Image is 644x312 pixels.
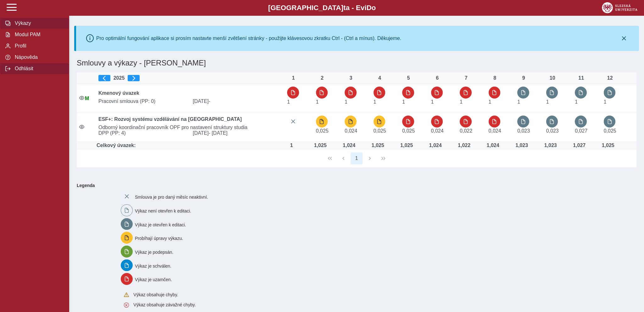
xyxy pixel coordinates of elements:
[402,99,405,105] span: Úvazek : 8 h / den. 40 h / týden.
[133,292,178,297] span: Výkaz obsahuje chyby.
[604,75,616,81] div: 12
[98,116,242,122] b: ESF+: Rozvoj systému vzdělávání na [GEOGRAPHIC_DATA]
[573,143,586,148] div: Úvazek : 8,216 h / den. 41,08 h / týden.
[489,75,501,81] div: 8
[604,99,607,105] span: Úvazek : 8 h / den. 40 h / týden.
[517,99,520,105] span: Úvazek : 8 h / den. 40 h / týden.
[13,32,64,37] span: Modul PAM
[366,4,371,12] span: D
[546,75,559,81] div: 10
[96,130,190,136] span: DPP (PP: 4)
[287,99,290,105] span: Úvazek : 8 h / den. 40 h / týden.
[314,143,327,148] div: Úvazek : 8,2 h / den. 41 h / týden.
[372,143,384,148] div: Úvazek : 8,2 h / den. 41 h / týden.
[604,128,616,133] span: Úvazek : 0,2 h / den. 1 h / týden.
[13,54,64,60] span: Nápověda
[79,124,84,129] i: Smlouva je aktivní
[96,142,285,149] td: Celkový úvazek:
[517,75,530,81] div: 9
[208,130,227,136] span: - [DATE]
[190,99,285,104] span: [DATE]
[575,128,587,133] span: Úvazek : 0,216 h / den. 1,08 h / týden.
[402,75,415,81] div: 5
[135,195,208,200] span: Smlouva je pro daný měsíc neaktivní.
[515,143,528,148] div: Úvazek : 8,184 h / den. 40,92 h / týden.
[351,152,363,164] button: 1
[546,99,549,105] span: Úvazek : 8 h / den. 40 h / týden.
[374,128,386,133] span: Úvazek : 0,2 h / den. 1 h / týden.
[372,4,376,12] span: o
[400,143,413,148] div: Úvazek : 8,2 h / den. 41 h / týden.
[345,75,357,81] div: 3
[135,236,183,241] span: Probíhají úpravy výkazu.
[343,4,346,12] span: t
[98,90,139,96] b: Kmenový úvazek
[85,96,89,101] span: Údaje souhlasí s údaji v Magionu
[96,125,285,130] span: Odborný koordinační pracovník OPF pro nastavení struktury studia
[374,99,376,105] span: Úvazek : 8 h / den. 40 h / týden.
[429,143,442,148] div: Úvazek : 8,192 h / den. 40,96 h / týden.
[575,99,578,105] span: Úvazek : 8 h / den. 40 h / týden.
[96,99,190,104] span: Pracovní smlouva (PP: 0)
[316,75,329,81] div: 2
[431,128,444,133] span: Úvazek : 0,192 h / den. 0,96 h / týden.
[402,128,415,133] span: Úvazek : 0,2 h / den. 1 h / týden.
[135,263,171,268] span: Výkaz je schválen.
[575,75,587,81] div: 11
[135,277,172,282] span: Výkaz je uzamčen.
[74,56,545,70] h1: Smlouvy a výkazy - [PERSON_NAME]
[374,75,386,81] div: 4
[487,143,499,148] div: Úvazek : 8,192 h / den. 40,96 h / týden.
[460,99,463,105] span: Úvazek : 8 h / den. 40 h / týden.
[135,222,186,227] span: Výkaz je otevřen k editaci.
[135,250,173,255] span: Výkaz je podepsán.
[316,99,319,105] span: Úvazek : 8 h / den. 40 h / týden.
[460,75,472,81] div: 7
[133,302,196,307] span: Výkaz obsahuje závažné chyby.
[98,75,282,81] div: 2025
[489,128,501,133] span: Úvazek : 0,192 h / den. 0,96 h / týden.
[190,130,285,136] span: [DATE]
[460,128,472,133] span: Úvazek : 0,176 h / den. 0,88 h / týden.
[602,143,614,148] div: Úvazek : 8,2 h / den. 41 h / týden.
[458,143,470,148] div: Úvazek : 8,176 h / den. 40,88 h / týden.
[345,128,357,133] span: Úvazek : 0,192 h / den. 0,96 h / týden.
[135,208,191,213] span: Výkaz není otevřen k editaci.
[13,43,64,49] span: Profil
[345,99,347,105] span: Úvazek : 8 h / den. 40 h / týden.
[96,36,401,41] div: Pro optimální fungování aplikace si prosím nastavte menší zvětšení stránky - použijte klávesovou ...
[544,143,557,148] div: Úvazek : 8,184 h / den. 40,92 h / týden.
[316,128,329,133] span: Úvazek : 0,2 h / den. 1 h / týden.
[343,143,355,148] div: Úvazek : 8,192 h / den. 40,96 h / týden.
[489,99,491,105] span: Úvazek : 8 h / den. 40 h / týden.
[431,99,434,105] span: Úvazek : 8 h / den. 40 h / týden.
[287,75,300,81] div: 1
[13,20,64,26] span: Výkazy
[19,4,625,12] b: [GEOGRAPHIC_DATA] a - Evi
[431,75,444,81] div: 6
[285,143,298,148] div: Úvazek : 8 h / den. 40 h / týden.
[13,66,64,71] span: Odhlásit
[74,180,634,190] b: Legenda
[208,99,210,104] span: -
[602,2,637,13] img: logo_web_su.png
[79,95,84,100] i: Smlouva je aktivní
[517,128,530,133] span: Úvazek : 0,184 h / den. 0,92 h / týden.
[546,128,559,133] span: Úvazek : 0,184 h / den. 0,92 h / týden.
